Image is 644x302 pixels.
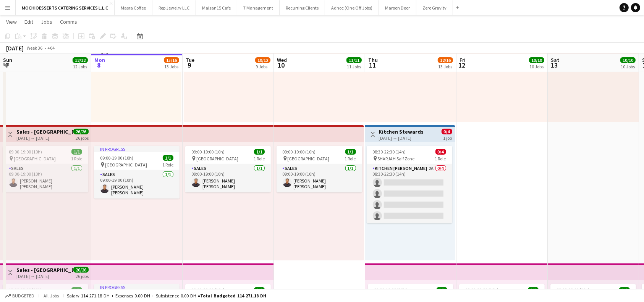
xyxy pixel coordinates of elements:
div: Salary 114 271.18 DH + Expenses 0.00 DH + Subsistence 0.00 DH = [67,293,266,299]
span: View [6,18,17,25]
span: 1/1 [437,287,447,293]
app-job-card: 09:00-19:00 (10h)1/1 [GEOGRAPHIC_DATA]1 RoleSales1/109:00-19:00 (10h)[PERSON_NAME] [PERSON_NAME] [3,146,88,192]
span: 9 [184,61,194,69]
a: Comms [57,17,80,27]
span: [GEOGRAPHIC_DATA] [14,156,56,161]
span: 1/1 [254,287,265,293]
span: 7 [2,61,12,69]
span: 13:00-23:00 (10h) [9,287,42,293]
button: 7 Management [237,0,280,15]
div: 9 Jobs [256,64,270,69]
div: In progress [94,146,180,152]
span: 15/16 [164,57,179,63]
span: 10/10 [529,57,544,63]
span: 13 [550,61,559,69]
button: MOCHI DESSERTS CATERING SERVICES L.L.C [16,0,115,15]
span: 1 Role [435,156,446,161]
span: 11/11 [346,57,362,63]
h3: Sales - [GEOGRAPHIC_DATA] [16,128,73,135]
div: [DATE] → [DATE] [379,135,424,141]
span: Budgeted [12,293,34,299]
span: 09:00-19:00 (10h) [9,149,42,155]
app-card-role: Kitchen [PERSON_NAME]2A0/408:30-22:30 (14h) [367,164,452,223]
div: In progress [94,284,180,290]
span: 10/12 [255,57,270,63]
span: 09:00-19:00 (10h) [374,287,407,293]
span: Wed [277,57,287,63]
span: 1/1 [528,287,539,293]
div: 10 Jobs [621,64,635,69]
div: [DATE] → [DATE] [16,273,73,279]
div: 10 Jobs [529,64,544,69]
span: 1/1 [71,287,82,293]
span: 0/4 [442,129,452,134]
div: 26 jobs [76,273,89,279]
span: 09:00-19:00 (10h) [191,287,225,293]
span: 09:00-19:00 (10h) [557,287,590,293]
span: [GEOGRAPHIC_DATA] [105,162,147,168]
span: Sat [551,57,559,63]
button: Maroon Door [379,0,416,15]
button: Rep Jewelry LLC [152,0,196,15]
span: Mon [94,57,105,63]
app-card-role: Sales1/109:00-19:00 (10h)[PERSON_NAME] [PERSON_NAME] [94,170,180,199]
span: Tue [186,57,194,63]
app-job-card: 08:30-22:30 (14h)0/4 SHARJAH Saif Zone1 RoleKitchen [PERSON_NAME]2A0/408:30-22:30 (14h) [367,146,452,223]
div: 13 Jobs [164,64,179,69]
app-job-card: In progress09:00-19:00 (10h)1/1 [GEOGRAPHIC_DATA]1 RoleSales1/109:00-19:00 (10h)[PERSON_NAME] [PE... [94,146,180,199]
div: 12 Jobs [73,64,87,69]
span: 26/26 [73,129,89,134]
button: Masra Coffee [115,0,152,15]
div: 1 job [443,134,452,141]
span: 09:00-19:00 (10h) [465,287,498,293]
a: Edit [21,17,36,27]
button: Budgeted [4,292,36,300]
span: 08:30-22:30 (14h) [373,149,406,155]
a: Jobs [38,17,55,27]
span: Sun [3,57,12,63]
button: Adhoc (One Off Jobs) [325,0,379,15]
span: 09:00-19:00 (10h) [283,149,316,155]
div: 13 Jobs [438,64,453,69]
span: [GEOGRAPHIC_DATA] [196,156,238,161]
span: 1 Role [162,162,173,168]
span: 10 [276,61,287,69]
div: +04 [47,45,55,51]
span: Thu [368,57,378,63]
app-job-card: 09:00-19:00 (10h)1/1 [GEOGRAPHIC_DATA]1 RoleSales1/109:00-19:00 (10h)[PERSON_NAME] [PERSON_NAME] [277,146,362,192]
button: Zero Gravity [416,0,453,15]
button: Recurring Clients [280,0,325,15]
span: Jobs [41,18,52,25]
span: 1/1 [345,149,356,155]
span: 1/1 [619,287,630,293]
span: Total Budgeted 114 271.18 DH [200,293,266,299]
span: 12/16 [438,57,453,63]
span: Fri [460,57,466,63]
span: 1/1 [71,149,82,155]
a: View [3,17,20,27]
h3: Sales - [GEOGRAPHIC_DATA] [16,266,73,273]
h3: Kitchen Stewards [379,128,424,135]
span: 09:00-19:00 (10h) [191,149,225,155]
span: 10/10 [620,57,636,63]
app-card-role: Sales1/109:00-19:00 (10h)[PERSON_NAME] [PERSON_NAME] [185,164,271,192]
button: Maisan15 Cafe [196,0,237,15]
span: 26/26 [73,267,89,273]
span: 1/1 [254,149,265,155]
span: 09:00-19:00 (10h) [100,155,133,161]
div: 11 Jobs [347,64,361,69]
div: [DATE] [6,44,24,52]
span: SHARJAH Saif Zone [378,156,415,161]
span: 1 Role [254,156,265,161]
app-job-card: 09:00-19:00 (10h)1/1 [GEOGRAPHIC_DATA]1 RoleSales1/109:00-19:00 (10h)[PERSON_NAME] [PERSON_NAME] [185,146,271,192]
span: 1 Role [71,156,82,161]
span: 1/1 [163,155,173,161]
app-card-role: Sales1/109:00-19:00 (10h)[PERSON_NAME] [PERSON_NAME] [277,164,362,192]
span: 12/12 [73,57,88,63]
span: 8 [93,61,105,69]
span: [GEOGRAPHIC_DATA] [288,156,330,161]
